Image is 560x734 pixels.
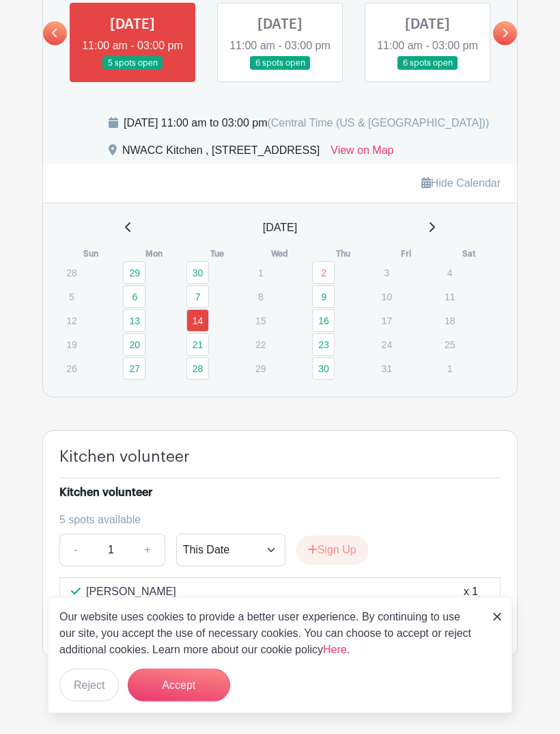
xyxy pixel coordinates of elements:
[374,248,437,261] th: Fri
[312,358,335,380] a: 30
[60,287,83,308] p: 5
[375,263,397,284] p: 3
[438,263,461,284] p: 4
[123,262,145,285] a: 29
[59,669,119,702] button: Reject
[186,310,209,332] a: 14
[438,335,461,356] p: 25
[249,287,272,308] p: 8
[375,287,397,308] p: 10
[296,536,368,565] button: Sign Up
[421,178,501,189] a: Hide Calendar
[186,262,209,285] a: 30
[331,143,393,165] a: View on Map
[438,248,501,261] th: Sat
[130,534,165,567] a: +
[375,335,397,356] p: 24
[186,286,209,309] a: 7
[249,358,272,380] p: 29
[312,262,335,285] a: 2
[438,311,461,332] p: 18
[60,358,83,380] p: 26
[493,613,501,621] img: close_button-5f87c8562297e5c2d7936805f587ecaba9071eb48480494691a3f1689db116b3.svg
[86,584,176,601] p: [PERSON_NAME]
[312,310,335,332] a: 16
[124,116,489,132] div: [DATE] 11:00 am to 03:00 pm
[438,358,461,380] p: 1
[59,609,479,658] p: Our website uses cookies to provide a better user experience. By continuing to use our site, you ...
[123,358,145,380] a: 27
[59,534,91,567] a: -
[249,335,272,356] p: 22
[60,263,83,284] p: 28
[60,311,83,332] p: 12
[59,248,122,261] th: Sun
[186,248,249,261] th: Tue
[122,143,320,165] div: NWACC Kitchen , [STREET_ADDRESS]
[311,248,374,261] th: Thu
[438,287,461,308] p: 11
[59,485,152,501] div: Kitchen volunteer
[464,584,478,601] div: x 1
[323,644,347,655] a: Here
[312,334,335,356] a: 23
[122,248,185,261] th: Mon
[128,669,230,702] button: Accept
[186,358,209,380] a: 28
[375,358,397,380] p: 31
[267,118,489,129] span: (Central Time (US & [GEOGRAPHIC_DATA]))
[312,286,335,309] a: 9
[60,335,83,356] p: 19
[263,220,297,237] span: [DATE]
[123,334,145,356] a: 20
[249,248,311,261] th: Wed
[123,310,145,332] a: 13
[186,334,209,356] a: 21
[59,512,490,529] div: 5 spots available
[59,448,190,467] h4: Kitchen volunteer
[123,286,145,309] a: 6
[375,311,397,332] p: 17
[249,263,272,284] p: 1
[249,311,272,332] p: 15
